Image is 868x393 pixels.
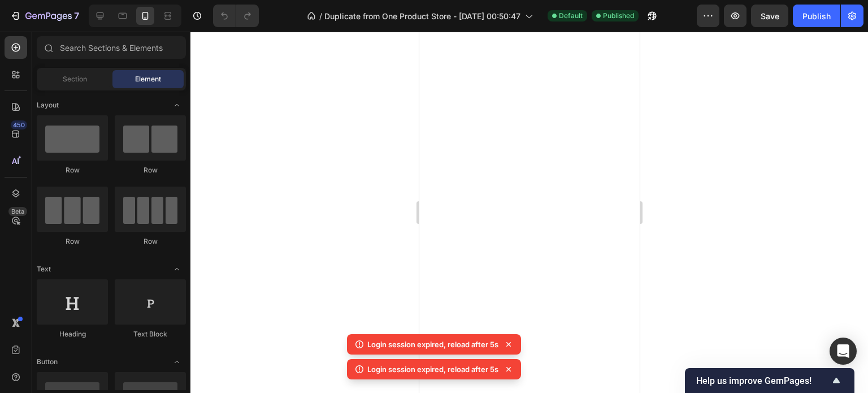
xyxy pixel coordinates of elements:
div: Open Intercom Messenger [830,338,857,365]
span: Toggle open [168,353,186,371]
p: Login session expired, reload after 5s [367,364,498,375]
div: Row [115,165,186,175]
span: Duplicate from One Product Store - [DATE] 00:50:47 [324,10,520,22]
div: Beta [8,207,27,216]
p: 7 [74,9,79,23]
div: Row [37,236,108,247]
p: Login session expired, reload after 5s [367,339,498,350]
div: Publish [802,10,831,22]
span: Help us improve GemPages! [696,375,830,386]
div: Row [115,236,186,247]
div: Undo/Redo [213,5,259,27]
div: 450 [11,120,27,129]
span: Save [761,11,779,21]
span: Element [135,74,161,84]
span: Text [37,264,51,274]
span: Toggle open [168,96,186,114]
button: 7 [5,5,84,27]
span: Button [37,357,58,367]
div: Row [37,165,108,175]
div: Heading [37,329,108,339]
iframe: Design area [419,32,640,393]
span: Layout [37,100,59,110]
button: Publish [793,5,840,27]
input: Search Sections & Elements [37,36,186,59]
span: Published [603,11,634,21]
span: Section [63,74,87,84]
div: Text Block [115,329,186,339]
span: Toggle open [168,260,186,278]
span: Default [559,11,583,21]
span: / [319,10,322,22]
button: Show survey - Help us improve GemPages! [696,374,843,387]
button: Save [751,5,788,27]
